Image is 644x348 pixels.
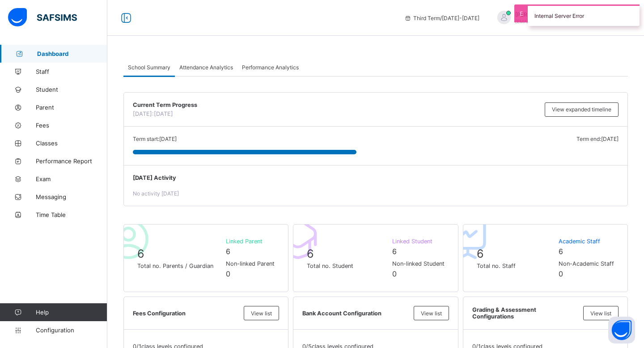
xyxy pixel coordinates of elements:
[133,102,540,108] span: Current Term Progress
[404,15,479,21] span: session/term information
[36,140,107,147] span: Classes
[392,269,397,278] span: 0
[528,4,640,26] div: Internal Server Error
[552,106,611,113] span: View expanded timeline
[559,247,563,256] span: 6
[36,193,107,200] span: Messaging
[37,50,107,57] span: Dashboard
[590,310,611,317] span: View list
[8,8,77,27] img: safsims
[36,68,107,75] span: Staff
[302,310,409,317] span: Bank Account Configuration
[472,306,579,320] span: Grading & Assessment Configurations
[392,238,445,245] span: Linked Student
[137,247,144,260] span: 6
[226,238,275,245] span: Linked Parent
[421,310,442,317] span: View list
[392,260,445,267] span: Non-linked Student
[307,263,387,269] span: Total no. Student
[36,86,107,93] span: Student
[36,104,107,111] span: Parent
[226,247,230,256] span: 6
[36,327,107,334] span: Configuration
[307,247,314,260] span: 6
[608,317,635,344] button: Open asap
[128,64,170,71] span: School Summary
[36,122,107,129] span: Fees
[226,269,230,278] span: 0
[133,310,239,317] span: Fees Configuration
[36,211,107,218] span: Time Table
[251,310,272,317] span: View list
[36,309,107,316] span: Help
[242,64,299,71] span: Performance Analytics
[36,157,107,165] span: Performance Report
[392,247,397,256] span: 6
[477,263,554,269] span: Total no. Staff
[36,175,107,182] span: Exam
[559,238,614,245] span: Academic Staff
[133,174,619,181] span: [DATE] Activity
[137,263,221,269] span: Total no. Parents / Guardian
[488,11,623,25] div: MOHAMEDMOHAMED
[576,136,619,142] span: Term end: [DATE]
[226,260,275,267] span: Non-linked Parent
[133,190,179,197] span: No activity [DATE]
[133,110,173,117] span: [DATE]: [DATE]
[179,64,233,71] span: Attendance Analytics
[559,260,614,267] span: Non-Academic Staff
[477,247,484,260] span: 6
[559,269,563,278] span: 0
[133,136,177,142] span: Term start: [DATE]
